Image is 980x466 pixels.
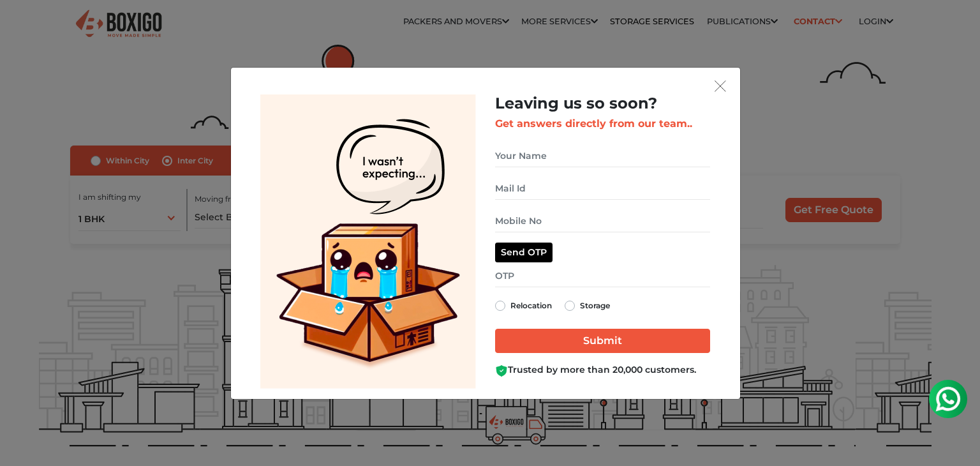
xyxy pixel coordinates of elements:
[495,243,553,262] button: Send OTP
[495,94,710,113] h2: Leaving us so soon?
[580,298,610,313] label: Storage
[495,329,710,353] input: Submit
[13,13,38,38] img: whatsapp-icon.svg
[495,265,710,287] input: OTP
[510,298,552,313] label: Relocation
[495,210,710,232] input: Mobile No
[495,145,710,167] input: Your Name
[495,365,508,377] img: Boxigo Customer Shield
[495,177,710,200] input: Mail Id
[495,363,710,377] div: Trusted by more than 20,000 customers.
[260,94,476,389] img: Lead Welcome Image
[715,80,726,92] img: exit
[495,117,710,130] h3: Get answers directly from our team..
